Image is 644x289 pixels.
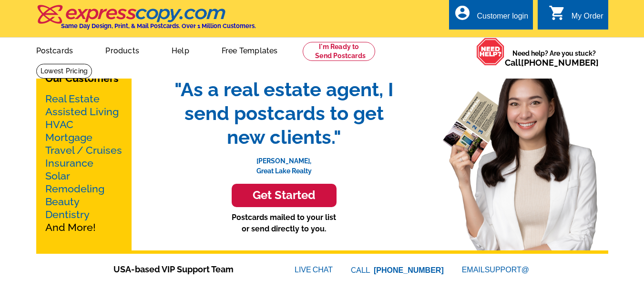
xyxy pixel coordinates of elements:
[45,196,80,208] a: Beauty
[295,266,333,274] a: LIVECHAT
[549,10,603,22] a: shopping_cart My Order
[521,58,599,68] a: [PHONE_NUMBER]
[505,49,603,68] span: Need help? Are you stuck?
[351,265,371,276] font: CALL
[45,183,104,195] a: Remodeling
[295,264,313,276] font: LIVE
[206,39,293,61] a: Free Templates
[485,264,531,276] font: SUPPORT@
[21,39,89,61] a: Postcards
[45,93,100,105] a: Real Estate
[45,106,119,118] a: Assisted Living
[45,119,73,130] a: HVAC
[454,10,528,22] a: account_circle Customer login
[165,149,403,176] p: [PERSON_NAME], Great Lake Realty
[45,144,122,156] a: Travel / Cruises
[165,212,403,235] p: Postcards mailed to your list or send directly to you.
[374,266,444,274] a: [PHONE_NUMBER]
[165,184,403,207] a: Get Started
[45,157,93,169] a: Insurance
[156,39,204,61] a: Help
[549,4,566,21] i: shopping_cart
[61,22,256,30] h4: Same Day Design, Print, & Mail Postcards. Over 1 Million Customers.
[45,209,90,220] a: Dentistry
[572,12,603,25] div: My Order
[244,189,325,202] h3: Get Started
[476,38,505,66] img: help
[113,263,266,276] span: USA-based VIP Support Team
[45,170,70,182] a: Solar
[505,58,599,68] span: Call
[477,12,528,25] div: Customer login
[454,4,471,21] i: account_circle
[36,11,256,30] a: Same Day Design, Print, & Mail Postcards. Over 1 Million Customers.
[165,78,403,149] span: "As a real estate agent, I send postcards to get new clients."
[45,92,123,234] p: And More!
[462,266,531,274] a: EMAILSUPPORT@
[90,39,154,61] a: Products
[45,131,92,143] a: Mortgage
